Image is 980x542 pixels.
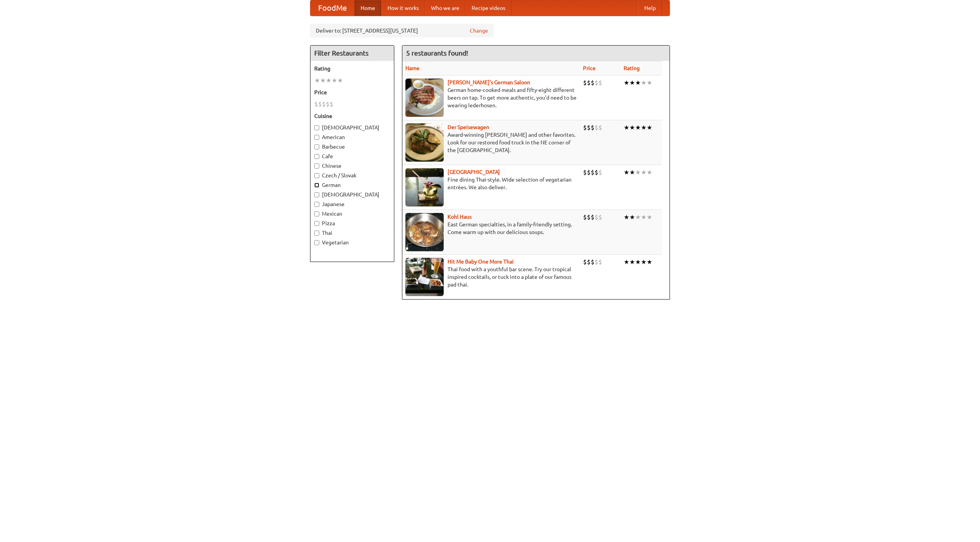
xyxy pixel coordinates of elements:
li: ★ [326,76,332,85]
label: American [314,133,390,141]
a: Home [354,0,381,16]
li: ★ [337,76,343,85]
a: Price [583,65,596,71]
li: ★ [647,79,652,87]
a: FoodMe [310,0,354,16]
li: ★ [624,213,629,221]
input: [DEMOGRAPHIC_DATA] [314,192,319,197]
label: Cafe [314,152,390,160]
li: $ [314,100,318,108]
li: ★ [629,213,635,221]
li: $ [591,258,595,266]
li: ★ [635,213,641,221]
li: ★ [624,79,629,87]
a: [GEOGRAPHIC_DATA] [448,169,500,175]
li: ★ [647,168,652,177]
img: kohlhaus.jpg [405,213,444,251]
input: Cafe [314,154,319,159]
p: Fine dining Thai-style. Wide selection of vegetarian entrées. We also deliver. [405,176,577,191]
a: [PERSON_NAME]'s German Saloon [448,79,530,85]
li: $ [583,213,587,221]
img: satay.jpg [405,168,444,206]
a: Change [470,27,488,34]
li: $ [595,213,598,221]
a: Hit Me Baby One More Thai [448,259,514,265]
li: ★ [635,123,641,132]
label: Thai [314,229,390,237]
li: $ [591,123,595,132]
h5: Price [314,88,390,96]
li: ★ [647,123,652,132]
h5: Cuisine [314,112,390,120]
li: ★ [629,79,635,87]
li: $ [598,168,602,177]
li: $ [587,168,591,177]
p: East German specialties, in a family-friendly setting. Come warm up with our delicious soups. [405,221,577,236]
input: Japanese [314,202,319,207]
a: Der Speisewagen [448,124,489,130]
li: $ [598,123,602,132]
li: ★ [624,258,629,266]
label: Pizza [314,219,390,227]
p: Thai food with a youthful bar scene. Try our tropical inspired cocktails, or tuck into a plate of... [405,265,577,288]
input: Thai [314,231,319,236]
h5: Rating [314,65,390,72]
label: Czech / Slovak [314,172,390,179]
div: Deliver to: [STREET_ADDRESS][US_STATE] [310,24,494,38]
label: Japanese [314,200,390,208]
li: ★ [641,213,647,221]
li: $ [583,79,587,87]
a: Recipe videos [465,0,511,16]
li: $ [587,123,591,132]
a: How it works [381,0,425,16]
input: Chinese [314,164,319,169]
ng-pluralize: 5 restaurants found! [406,49,468,57]
label: Mexican [314,210,390,218]
a: Kohl Haus [448,214,472,220]
label: [DEMOGRAPHIC_DATA] [314,124,390,131]
input: Barbecue [314,144,319,149]
li: ★ [629,168,635,177]
li: $ [591,79,595,87]
li: ★ [647,258,652,266]
h4: Filter Restaurants [310,46,394,61]
input: German [314,183,319,188]
a: Rating [624,65,640,71]
label: Vegetarian [314,239,390,246]
a: Name [405,65,420,71]
input: [DEMOGRAPHIC_DATA] [314,125,319,130]
label: [DEMOGRAPHIC_DATA] [314,191,390,198]
p: Award-winning [PERSON_NAME] and other favorites. Look for our restored food truck in the NE corne... [405,131,577,154]
li: $ [595,79,598,87]
li: $ [591,168,595,177]
a: Who we are [425,0,465,16]
li: $ [598,79,602,87]
li: ★ [320,76,326,85]
img: esthers.jpg [405,79,444,117]
input: Pizza [314,221,319,226]
input: Mexican [314,211,319,216]
li: ★ [314,76,320,85]
li: ★ [641,168,647,177]
li: $ [322,100,326,108]
li: ★ [624,123,629,132]
li: ★ [635,258,641,266]
li: $ [595,258,598,266]
li: $ [598,258,602,266]
li: ★ [624,168,629,177]
p: German home-cooked meals and fifty-eight different beers on tap. To get more authentic, you'd nee... [405,86,577,109]
a: Help [638,0,662,16]
img: babythai.jpg [405,258,444,296]
li: $ [587,258,591,266]
li: ★ [641,123,647,132]
li: $ [591,213,595,221]
input: Vegetarian [314,240,319,245]
label: German [314,181,390,189]
li: $ [595,168,598,177]
li: $ [318,100,322,108]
